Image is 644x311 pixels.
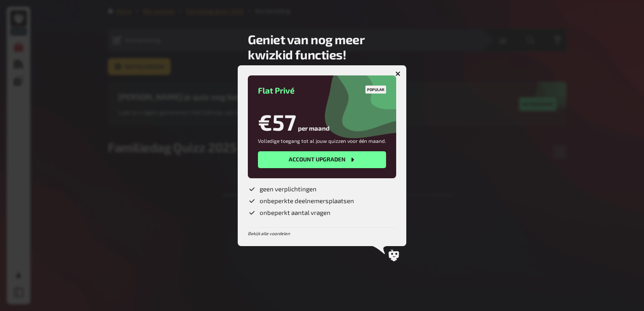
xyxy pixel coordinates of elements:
span: geen verplichtingen [260,185,317,193]
span: per maand [298,124,330,135]
h1: €57 [258,109,296,135]
h3: Flat Privé [258,86,386,95]
a: Bekijk alle voordelen [248,231,290,236]
div: Popular [365,86,386,94]
button: Account upgraden [258,151,386,168]
h2: Geniet van nog meer kwizkid functies! [248,32,406,62]
p: Volledige toegang tot al jouw quizzen voor één maand. [258,137,386,145]
span: onbeperkte deelnemersplaatsen [260,197,354,205]
span: onbeperkt aantal vragen [260,209,330,217]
